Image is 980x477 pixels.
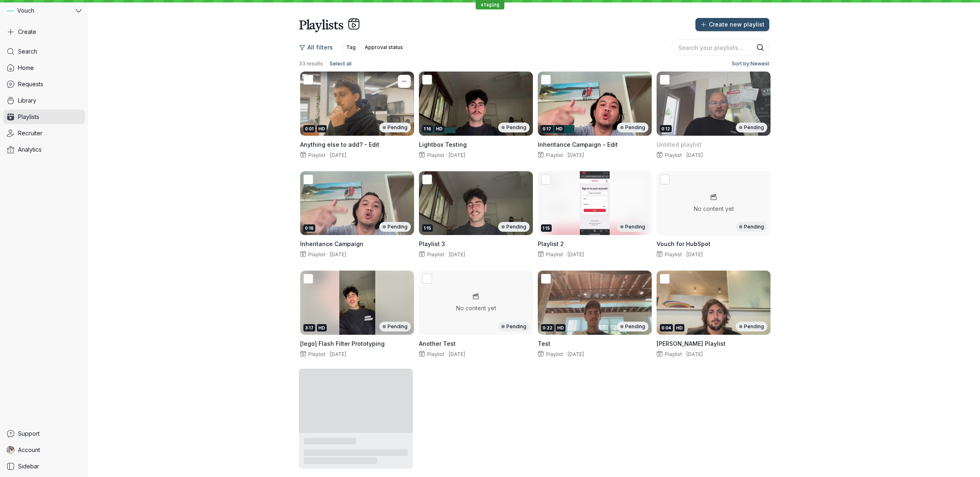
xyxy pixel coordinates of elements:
span: · [563,152,568,159]
div: Pending [736,222,767,232]
span: [DATE] [686,351,703,357]
span: Lightbox Testing [419,141,467,148]
span: All filters [307,43,333,52]
span: Playlist [307,152,325,158]
a: Support [3,426,85,441]
span: · [682,351,686,358]
button: Approval status [361,43,407,52]
span: 33 results [299,60,323,67]
span: Playlist [307,351,325,357]
span: Anything else to add? - Edit [300,141,379,148]
button: Create [3,25,85,39]
span: Requests [18,80,43,88]
span: Test [538,340,550,347]
div: Pending [617,222,648,232]
span: Vouch for HubSpot [657,240,710,247]
span: Playlist [425,351,444,357]
div: 3:17 [303,324,315,331]
div: 1:15 [422,224,433,232]
div: Pending [498,123,530,132]
span: Select all [330,60,352,68]
div: Pending [617,322,648,331]
span: Search [18,47,37,56]
span: Support [18,430,40,438]
span: [DATE] [686,152,703,158]
span: · [682,251,686,258]
span: Untitled playlist [657,141,702,148]
span: Playlist [544,152,563,158]
span: [DATE] [330,351,346,357]
div: 0:04 [660,324,673,331]
a: Requests [3,77,85,92]
span: Playlist [307,251,325,258]
span: · [682,152,686,159]
div: Pending [617,123,648,132]
a: Analytics [3,142,85,157]
img: Vouch avatar [7,7,14,14]
span: Playlist [544,251,563,258]
span: Sidebar [18,462,39,470]
a: Recruiter [3,126,85,141]
span: [DATE] [330,152,346,158]
span: Playlist [663,251,682,258]
span: Account [18,446,40,454]
h1: Playlists [299,16,343,33]
button: Search [756,43,764,52]
span: [DATE] [686,251,703,258]
button: Sort by:Newest [728,59,769,69]
div: Pending [736,123,767,132]
span: Playlist [544,351,563,357]
span: [PERSON_NAME] Playlist [657,340,726,347]
span: Create new playlist [709,20,764,29]
span: Approval status [365,43,403,52]
button: Tag [343,43,359,52]
div: 0:01 [303,125,315,132]
span: Playlist 2 [538,240,564,247]
span: Inheritance Campaign [300,240,363,247]
input: Search your playlists... [671,39,769,56]
span: Playlist [425,251,444,258]
span: Inheritance Campaign - Edit [538,141,618,148]
span: Create [18,28,36,36]
span: [DATE] [449,152,465,158]
div: HD [434,125,444,132]
a: Search [3,44,85,59]
div: Pending [379,322,411,331]
div: HD [555,125,564,132]
a: Gary Zurnamer avatarAccount [3,443,85,457]
a: Home [3,60,85,75]
span: · [563,251,568,258]
button: All filters [299,41,338,54]
div: Pending [498,222,530,232]
span: Playlists [18,113,39,121]
span: Playlist 3 [419,240,445,247]
div: 1:15 [541,224,552,232]
button: Vouch avatarVouch [3,3,85,18]
span: · [444,152,449,159]
span: [DATE] [568,351,584,357]
span: Library [18,96,36,105]
span: · [444,251,449,258]
div: Pending [736,322,767,331]
span: · [325,251,330,258]
span: · [325,351,330,358]
div: 0:12 [660,125,672,132]
div: 1:16 [422,125,433,132]
span: · [325,152,330,159]
button: More actions [398,75,411,88]
img: Gary Zurnamer avatar [7,446,15,454]
div: HD [317,324,327,331]
div: HD [675,324,684,331]
button: Create new playlist [695,18,769,31]
button: Select all [326,59,355,69]
span: Analytics [18,146,42,154]
span: · [563,351,568,358]
span: Playlist [663,152,682,158]
div: HD [317,125,327,132]
div: Vouch [3,3,74,18]
div: 0:22 [541,324,554,331]
a: Sidebar [3,459,85,474]
div: 0:16 [303,224,315,232]
span: [DATE] [449,351,465,357]
div: 0:17 [541,125,553,132]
